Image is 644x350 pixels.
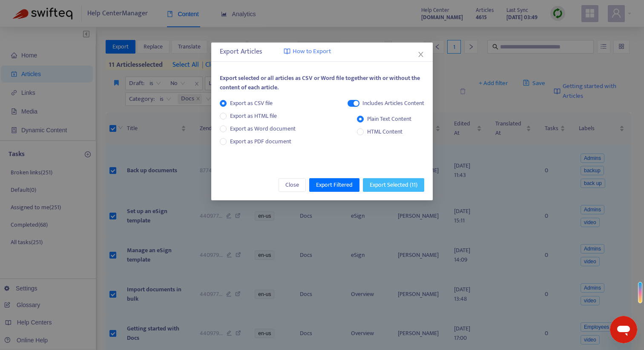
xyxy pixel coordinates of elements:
span: Export Selected ( 11 ) [370,180,417,190]
span: Close [285,180,299,190]
button: Close [416,50,425,59]
span: Plain Text Content [364,114,415,124]
span: close [417,51,424,58]
span: How to Export [293,47,331,57]
div: Includes Articles Content [362,99,424,108]
span: Export as PDF document [230,137,291,146]
span: Export as Word document [227,124,299,134]
span: Export selected or all articles as CSV or Word file together with or without the content of each ... [220,73,420,92]
span: Export Filtered [316,180,353,190]
button: Close [279,178,306,192]
a: How to Export [284,47,331,57]
span: Export as CSV file [227,99,276,108]
button: Export Filtered [309,178,359,192]
span: Export as HTML file [227,111,280,121]
img: image-link [284,48,290,55]
span: HTML Content [364,127,406,137]
iframe: Button to launch messaging window [610,316,637,343]
button: Export Selected (11) [363,178,424,192]
div: Export Articles [220,47,424,57]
